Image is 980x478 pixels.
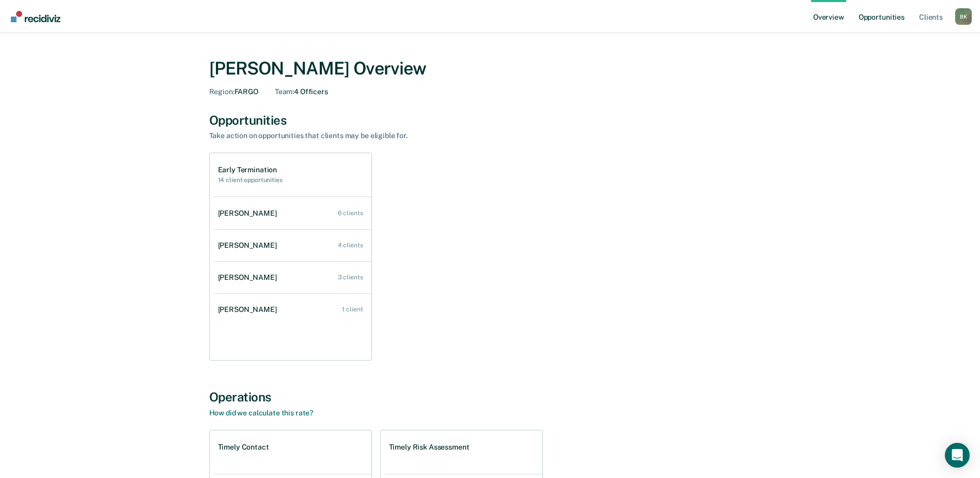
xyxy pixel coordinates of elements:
[214,295,371,324] a: [PERSON_NAME] 1 client
[209,113,771,128] div: Opportunities
[214,199,371,228] a: [PERSON_NAME] 6 clients
[214,231,371,260] a: [PERSON_NAME] 4 clients
[209,390,771,405] div: Operations
[218,273,281,282] div: [PERSON_NAME]
[342,306,363,313] div: 1 client
[218,443,269,452] h1: Timely Contact
[209,131,571,140] div: Take action on opportunities that clients may be eligible for.
[338,210,363,217] div: 6 clients
[209,409,314,417] a: How did we calculate this rate?
[955,8,972,25] button: Profile dropdown button
[338,242,363,249] div: 4 clients
[209,87,235,96] span: Region :
[955,8,972,25] div: B K
[389,443,470,452] h1: Timely Risk Assessment
[945,443,970,468] div: Open Intercom Messenger
[218,176,283,184] h2: 14 client opportunities
[209,58,771,79] div: [PERSON_NAME] Overview
[275,87,294,96] span: Team :
[209,87,258,96] div: FARGO
[218,305,281,314] div: [PERSON_NAME]
[214,263,371,292] a: [PERSON_NAME] 3 clients
[11,11,60,22] img: Recidiviz
[218,209,281,218] div: [PERSON_NAME]
[275,87,328,96] div: 4 Officers
[338,274,363,281] div: 3 clients
[218,166,283,174] h1: Early Termination
[218,241,281,250] div: [PERSON_NAME]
